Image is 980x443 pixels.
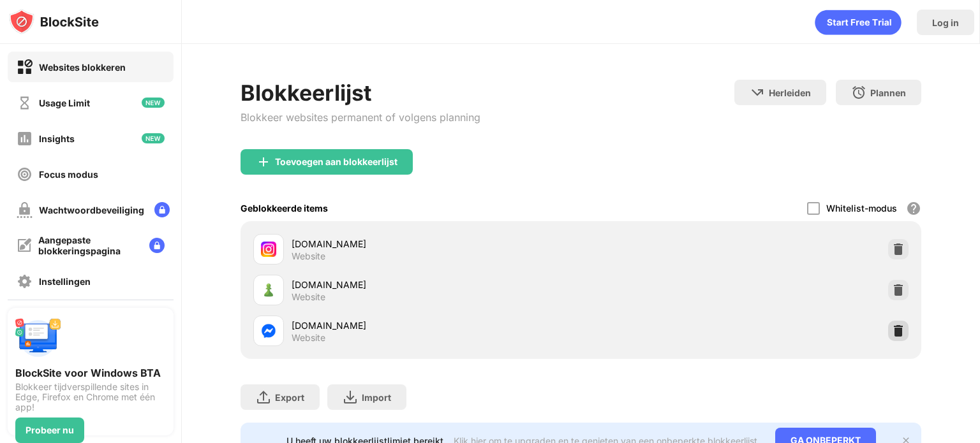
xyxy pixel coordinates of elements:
img: push-desktop.svg [15,316,61,361]
div: Export [275,392,304,403]
img: lock-menu.svg [149,238,165,253]
div: Blokkeer websites permanent of volgens planning [241,111,480,124]
div: Focus modus [39,169,98,180]
img: new-icon.svg [142,98,165,108]
div: Log in [932,17,959,28]
img: insights-off.svg [17,131,33,147]
div: Usage Limit [39,98,90,108]
div: Aangepaste blokkeringspagina [38,235,139,256]
div: [DOMAIN_NAME] [292,319,581,332]
div: [DOMAIN_NAME] [292,237,581,251]
img: favicons [261,323,276,338]
div: Import [362,392,391,403]
img: password-protection-off.svg [17,202,33,218]
div: Insights [39,133,75,144]
div: Instellingen [39,276,91,287]
img: customize-block-page-off.svg [17,238,32,253]
div: Herleiden [769,87,811,98]
div: Websites blokkeren [39,62,126,73]
div: Probeer nu [26,425,74,435]
img: favicons [261,282,276,298]
div: Wachtwoordbeveiliging [39,205,144,215]
div: Website [292,251,325,262]
div: Blokkeer tijdverspillende sites in Edge, Firefox en Chrome met één app! [15,382,166,412]
img: new-icon.svg [142,133,165,143]
img: focus-off.svg [17,166,33,182]
img: logo-blocksite.svg [9,9,99,34]
img: time-usage-off.svg [17,95,33,111]
div: [DOMAIN_NAME] [292,278,581,291]
div: Plannen [870,87,906,98]
div: Website [292,332,325,344]
div: Blokkeerlijst [241,80,480,106]
div: BlockSite voor Windows BTA [15,367,166,379]
img: lock-menu.svg [154,202,170,217]
div: Geblokkeerde items [241,203,328,214]
div: Website [292,291,325,303]
div: animation [815,10,902,35]
img: settings-off.svg [17,273,33,289]
div: Toevoegen aan blokkeerlijst [275,157,397,167]
img: favicons [261,242,276,257]
div: Whitelist-modus [826,203,897,214]
img: block-on.svg [17,59,33,75]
